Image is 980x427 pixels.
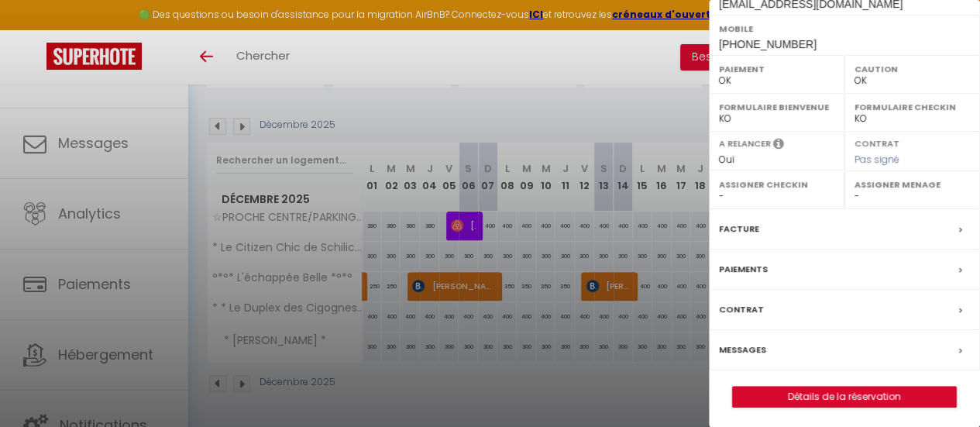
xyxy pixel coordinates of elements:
i: Sélectionner OUI si vous souhaiter envoyer les séquences de messages post-checkout [773,137,784,154]
label: Facture [719,221,759,237]
label: A relancer [719,137,771,150]
label: Formulaire Checkin [854,99,970,115]
label: Paiements [719,261,768,277]
button: Ouvrir le widget de chat LiveChat [12,6,59,53]
label: Formulaire Bienvenue [719,99,834,115]
label: Assigner Menage [854,177,970,192]
a: Détails de la réservation [733,387,956,407]
label: Paiement [719,61,834,77]
span: Pas signé [854,153,899,166]
label: Assigner Checkin [719,177,834,192]
label: Contrat [719,301,764,318]
label: Messages [719,342,766,358]
button: Détails de la réservation [732,386,957,408]
label: Caution [854,61,970,77]
label: Contrat [854,137,899,147]
label: Mobile [719,21,970,36]
span: [PHONE_NUMBER] [719,38,817,50]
